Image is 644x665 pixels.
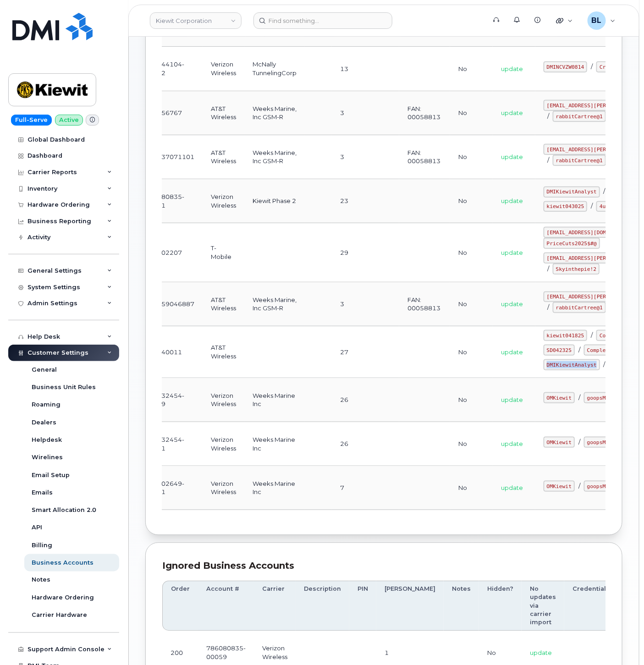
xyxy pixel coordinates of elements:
[578,438,580,445] span: /
[332,135,399,179] td: 3
[137,91,203,135] td: 829556767
[332,179,399,223] td: 23
[604,361,605,368] span: /
[203,135,244,179] td: AT&T Wireless
[254,581,296,631] th: Carrier
[203,422,244,466] td: Verizon Wireless
[150,12,242,29] a: Kiewit Corporation
[501,153,523,160] span: update
[198,581,254,631] th: Account #
[332,422,399,466] td: 26
[547,303,549,311] span: /
[137,466,203,510] td: 313102649-00001
[547,265,549,272] span: /
[444,581,479,631] th: Notes
[244,282,305,326] td: Weeks Marine, Inc GSM-R
[450,223,493,282] td: No
[203,466,244,510] td: Verizon Wireless
[547,112,549,120] span: /
[547,156,549,164] span: /
[203,91,244,135] td: AT&T Wireless
[332,466,399,510] td: 7
[501,65,523,72] span: update
[450,135,493,179] td: No
[296,581,349,631] th: Description
[244,422,305,466] td: Weeks Marine Inc
[376,581,444,631] th: [PERSON_NAME]
[450,282,493,326] td: No
[544,227,638,238] code: [EMAIL_ADDRESS][DOMAIN_NAME]
[544,345,575,356] code: SD042325
[578,346,580,353] span: /
[544,187,600,198] code: DMIKiewitAnalyst
[592,15,602,26] span: BL
[578,394,580,401] span: /
[501,484,523,492] span: update
[450,466,493,510] td: No
[581,11,622,30] div: Brandon Lam
[591,331,593,339] span: /
[332,47,399,91] td: 13
[137,135,203,179] td: 287237071101
[244,466,305,510] td: Weeks Marine Inc
[501,440,523,447] span: update
[203,326,244,378] td: AT&T Wireless
[604,625,637,658] iframe: Messenger Launcher
[544,61,587,72] code: DMINCVZW0814
[137,422,203,466] td: 922932454-00001
[332,378,399,422] td: 26
[450,91,493,135] td: No
[544,359,600,370] code: DMIKiewitAnalyst
[137,47,203,91] td: 442044104-00002
[553,264,600,275] code: Skyinthepie!2
[501,197,523,204] span: update
[584,437,637,448] code: goopsMeshwork$8
[501,249,523,256] span: update
[399,135,450,179] td: FAN: 00058813
[332,326,399,378] td: 27
[591,202,593,209] span: /
[137,179,203,223] td: 786080835-00001
[244,91,305,135] td: Weeks Marine, Inc GSM-R
[553,155,606,166] code: rabbitCartree@1
[544,201,587,212] code: kiewit043025
[137,223,203,282] td: 973402207
[584,481,637,492] code: goopsMeshwork$8
[578,482,580,489] span: /
[544,330,587,341] code: kiewit041825
[550,11,579,30] div: Quicklinks
[553,111,606,122] code: rabbitCartree@1
[399,282,450,326] td: FAN: 00058813
[244,179,305,223] td: Kiewit Phase 2
[450,326,493,378] td: No
[544,238,600,249] code: PriceCuts2025$#@
[203,282,244,326] td: AT&T Wireless
[584,392,637,403] code: goopsMeshwork$8
[203,47,244,91] td: Verizon Wireless
[564,581,618,631] th: Credentials
[604,187,605,195] span: /
[544,437,575,448] code: OMKiewit
[137,282,203,326] td: 287259046887
[501,396,523,403] span: update
[544,481,575,492] code: OMKiewit
[253,12,392,29] input: Find something...
[450,422,493,466] td: No
[332,91,399,135] td: 3
[349,581,376,631] th: PIN
[501,300,523,308] span: update
[203,223,244,282] td: T-Mobile
[530,649,552,657] span: update
[203,179,244,223] td: Verizon Wireless
[501,348,523,356] span: update
[450,179,493,223] td: No
[244,135,305,179] td: Weeks Marine, Inc GSM-R
[137,378,203,422] td: 922932454-00009
[450,47,493,91] td: No
[137,326,203,378] td: 990540011
[399,91,450,135] td: FAN: 00058813
[162,560,605,573] div: Ignored Business Accounts
[332,282,399,326] td: 3
[544,392,575,403] code: OMKiewit
[501,109,523,116] span: update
